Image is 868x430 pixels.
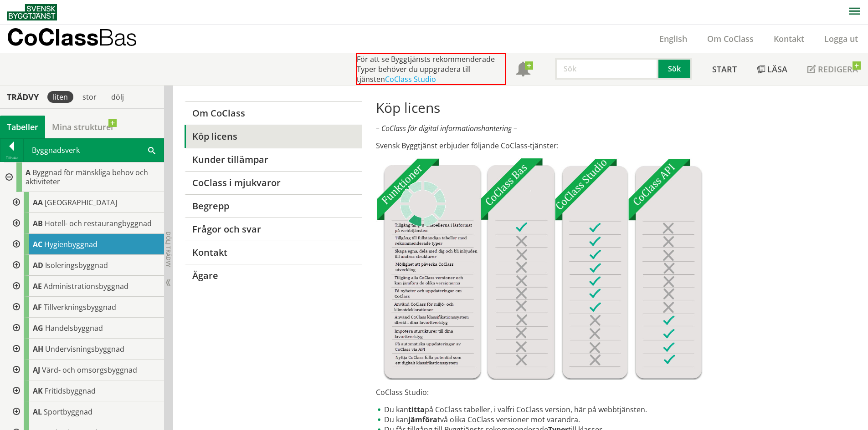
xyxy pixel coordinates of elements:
a: Redigera [797,53,868,85]
a: Kontakt [764,33,814,44]
span: AK [33,386,43,396]
span: Handelsbyggnad [45,323,103,333]
span: Hygienbyggnad [44,239,98,249]
div: dölj [106,91,129,103]
a: Ägare [185,264,362,287]
strong: jämföra [408,415,437,425]
span: AE [33,281,42,291]
span: Tillverkningsbyggnad [44,302,116,312]
span: Notifikationer [516,63,530,77]
span: Administrationsbyggnad [44,281,128,291]
p: Svensk Byggtjänst erbjuder följande CoClass-tjänster: [376,141,745,151]
div: Gå till informationssidan för CoClass Studio [7,213,164,234]
span: Läsa [767,64,787,75]
div: Trädvy [2,92,44,102]
div: För att se Byggtjänsts rekommenderade Typer behöver du uppgradera till tjänsten [356,53,506,85]
div: Byggnadsverk [24,139,164,162]
div: Gå till informationssidan för CoClass Studio [7,401,164,422]
span: Isoleringsbyggnad [45,260,108,270]
span: Sök i tabellen [148,145,155,155]
div: Gå till informationssidan för CoClass Studio [7,255,164,276]
span: Hotell- och restaurangbyggnad [45,218,152,228]
p: CoClass Studio: [376,387,745,397]
a: Begrepp [185,194,362,218]
span: A [26,167,31,177]
img: Laddar [400,181,446,227]
a: Om CoClass [185,101,362,125]
em: – CoClass för digital informationshantering – [376,123,517,133]
a: Kontakt [185,241,362,264]
a: Frågor och svar [185,218,362,241]
span: Bas [98,24,137,51]
span: AD [33,260,43,270]
a: Kunder tillämpar [185,148,362,171]
a: Mina strukturer [45,116,121,138]
a: Köp licens [185,125,362,148]
span: AB [33,218,43,228]
span: Start [712,64,737,75]
div: Gå till informationssidan för CoClass Studio [7,339,164,359]
button: Sök [658,58,692,80]
a: CoClassBas [7,25,157,53]
a: Logga ut [814,33,868,44]
div: Gå till informationssidan för CoClass Studio [7,380,164,401]
div: Gå till informationssidan för CoClass Studio [7,318,164,339]
div: Gå till informationssidan för CoClass Studio [7,192,164,213]
span: Redigera [818,64,858,75]
div: Gå till informationssidan för CoClass Studio [7,297,164,318]
span: AJ [33,365,40,375]
a: CoClass Studio [385,74,436,84]
a: Start [702,53,747,85]
img: Svensk Byggtjänst [7,4,57,20]
span: AA [33,197,43,207]
div: stor [77,91,102,103]
img: Tjnster-Tabell_CoClassBas-Studio-API2022-12-22.jpg [376,158,703,380]
span: [GEOGRAPHIC_DATA] [45,197,117,207]
span: AG [33,323,43,333]
a: Läsa [747,53,797,85]
strong: titta [408,405,425,415]
span: Dölj trädvy [164,232,172,267]
li: Du kan på CoClass tabeller, i valfri CoClass version, här på webbtjänsten. [376,405,745,415]
a: CoClass i mjukvaror [185,171,362,194]
h1: Köp licens [376,100,745,116]
span: Byggnad för mänskliga behov och aktiviteter [26,167,148,187]
div: Gå till informationssidan för CoClass Studio [7,234,164,255]
span: AF [33,302,42,312]
span: AH [33,344,43,354]
div: Gå till informationssidan för CoClass Studio [7,276,164,297]
p: CoClass [7,32,137,42]
span: AL [33,407,42,417]
div: liten [47,91,73,103]
span: Vård- och omsorgsbyggnad [42,365,137,375]
a: Om CoClass [697,33,764,44]
li: Du kan två olika CoClass versioner mot varandra. [376,415,745,425]
div: Tillbaka [0,154,23,162]
div: Gå till informationssidan för CoClass Studio [7,359,164,380]
span: Fritidsbyggnad [45,386,96,396]
span: AC [33,239,42,249]
span: Undervisningsbyggnad [45,344,124,354]
span: Sportbyggnad [44,407,92,417]
a: English [649,33,697,44]
input: Sök [555,58,658,80]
